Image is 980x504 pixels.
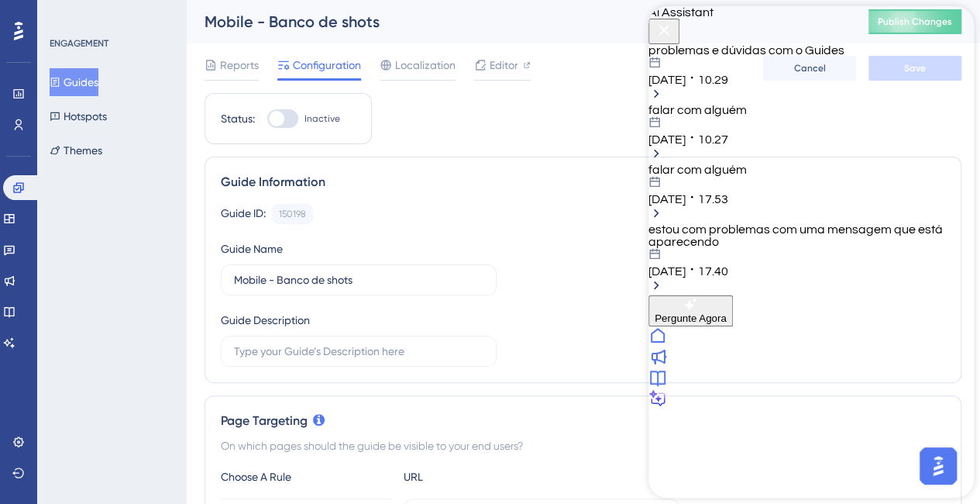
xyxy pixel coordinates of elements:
span: 10.29 [50,67,80,80]
button: Guides [50,68,98,96]
span: Reports [220,56,259,74]
div: Guide Description [221,311,310,330]
div: Choose A Rule [221,468,391,486]
span: Configuration [293,56,361,74]
span: Pergunte Agora [6,306,78,318]
div: Guide ID: [221,204,266,224]
button: Open AI Assistant Launcher [5,5,42,42]
div: Guide Information [221,173,945,192]
span: Editor [490,56,518,74]
span: Inactive [304,112,340,125]
img: launcher-image-alternative-text [9,9,37,37]
div: Status: [221,109,255,128]
span: 17.53 [50,187,80,199]
div: On which pages should the guide be visible to your end users? [221,437,945,455]
div: 150198 [279,208,306,220]
button: Hotspots [50,102,107,130]
input: Type your Guide’s Name here [234,271,483,288]
div: URL [404,468,574,486]
input: Type your Guide’s Description here [234,343,483,360]
span: 10.27 [50,127,80,140]
span: 17.40 [50,259,80,271]
div: Mobile - Banco de shots [205,11,830,33]
span: Need Help? [36,4,97,22]
span: Localization [395,56,456,74]
div: Page Targeting [221,412,945,430]
div: ENGAGEMENT [50,37,108,50]
div: Guide Name [221,240,283,258]
button: Themes [50,136,102,164]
